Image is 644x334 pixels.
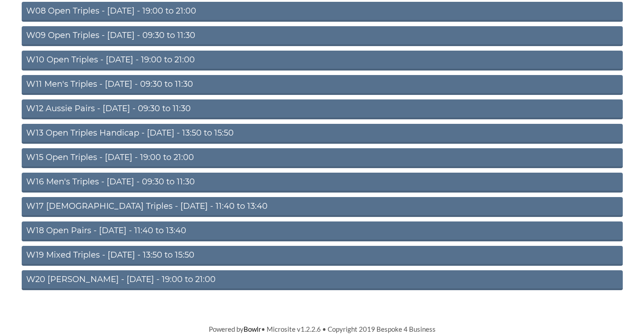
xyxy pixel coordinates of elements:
a: W19 Mixed Triples - [DATE] - 13:50 to 15:50 [22,246,623,266]
a: W11 Men's Triples - [DATE] - 09:30 to 11:30 [22,75,623,95]
a: W08 Open Triples - [DATE] - 19:00 to 21:00 [22,2,623,22]
a: W20 [PERSON_NAME] - [DATE] - 19:00 to 21:00 [22,270,623,290]
a: W15 Open Triples - [DATE] - 19:00 to 21:00 [22,148,623,168]
a: W17 [DEMOGRAPHIC_DATA] Triples - [DATE] - 11:40 to 13:40 [22,197,623,217]
span: Powered by • Microsite v1.2.2.6 • Copyright 2019 Bespoke 4 Business [209,325,436,333]
a: W10 Open Triples - [DATE] - 19:00 to 21:00 [22,51,623,71]
a: W18 Open Pairs - [DATE] - 11:40 to 13:40 [22,221,623,241]
a: W13 Open Triples Handicap - [DATE] - 13:50 to 15:50 [22,124,623,144]
a: W09 Open Triples - [DATE] - 09:30 to 11:30 [22,26,623,46]
a: W16 Men's Triples - [DATE] - 09:30 to 11:30 [22,173,623,193]
a: W12 Aussie Pairs - [DATE] - 09:30 to 11:30 [22,99,623,119]
a: Bowlr [244,325,261,333]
